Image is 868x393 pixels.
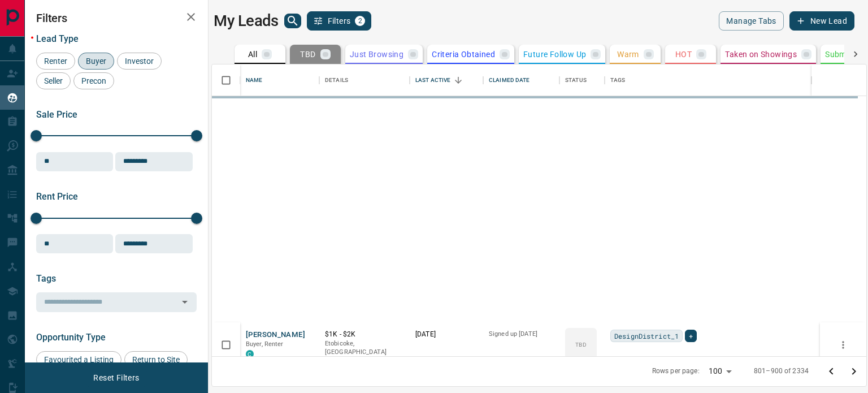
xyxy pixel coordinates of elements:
div: Name [240,64,319,96]
span: Precon [77,76,110,85]
button: search button [284,14,301,28]
span: Opportunity Type [36,332,106,343]
p: Warm [617,50,639,58]
span: 2 [356,17,364,25]
button: Sort [450,72,466,88]
button: [PERSON_NAME] [246,330,305,340]
div: Buyer [78,53,114,70]
p: TBD [575,340,586,349]
span: DesignDistrict_1 [614,330,679,342]
div: Seller [36,72,71,89]
p: HOT [675,50,692,58]
div: Last Active [410,64,483,96]
button: more [835,336,852,353]
div: Claimed Date [489,64,530,96]
div: Status [565,64,587,96]
span: Sale Price [36,109,77,120]
div: Name [246,64,263,96]
div: Investor [117,53,162,70]
span: Tags [36,273,56,284]
div: Details [319,64,410,96]
p: Criteria Obtained [432,50,495,58]
button: Manage Tabs [719,11,783,31]
div: Details [325,64,348,96]
button: Open [177,294,193,310]
p: Etobicoke, [GEOGRAPHIC_DATA] [325,339,404,357]
p: Future Follow Up [523,50,586,58]
button: Reset Filters [86,368,146,387]
span: Buyer, Renter [246,340,284,348]
div: Tags [605,64,811,96]
span: Lead Type [36,33,79,44]
p: 801–900 of 2334 [754,366,809,376]
div: condos.ca [246,350,254,358]
h1: My Leads [214,12,279,30]
div: Last Active [415,64,450,96]
div: Claimed Date [483,64,559,96]
div: + [685,330,697,342]
span: Buyer [82,57,110,66]
div: Return to Site [124,351,188,368]
span: + [689,330,693,342]
span: Favourited a Listing [40,355,118,364]
span: Renter [40,57,71,66]
span: Investor [121,57,158,66]
p: $1K - $2K [325,330,404,339]
p: All [248,50,257,58]
div: Status [559,64,605,96]
div: Tags [610,64,626,96]
p: [DATE] [415,330,478,339]
span: Return to Site [128,355,184,364]
h2: Filters [36,11,197,25]
p: Taken on Showings [725,50,797,58]
button: New Lead [789,11,854,31]
span: Rent Price [36,191,78,202]
button: Filters2 [307,11,372,31]
div: Renter [36,53,75,70]
span: Seller [40,76,67,85]
p: Rows per page: [652,366,700,376]
p: Signed up [DATE] [489,330,554,339]
p: TBD [300,50,315,58]
p: Just Browsing [350,50,403,58]
button: Go to next page [843,360,865,383]
div: 100 [704,363,736,379]
div: Favourited a Listing [36,351,121,368]
button: Go to previous page [820,360,843,383]
div: Precon [73,72,114,89]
